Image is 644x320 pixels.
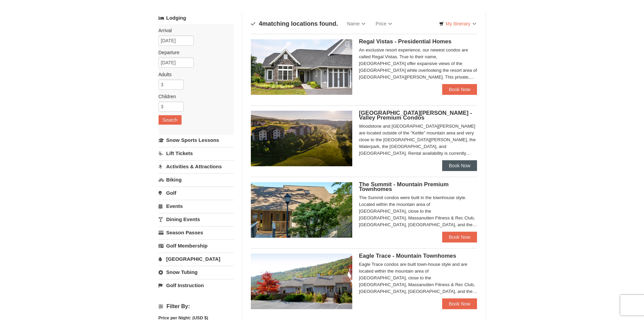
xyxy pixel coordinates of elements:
[159,200,234,212] a: Events
[371,17,397,30] a: Price
[159,27,229,34] label: Arrival
[159,49,229,56] label: Departure
[159,303,234,310] h4: Filter By:
[159,115,182,125] button: Search
[159,160,234,173] a: Activities & Attractions
[159,187,234,199] a: Golf
[251,182,352,238] img: 19219034-1-0eee7e00.jpg
[442,232,477,242] a: Book Now
[442,160,477,171] a: Book Now
[251,111,352,166] img: 19219041-4-ec11c166.jpg
[159,93,229,100] label: Children
[159,253,234,265] a: [GEOGRAPHIC_DATA]
[251,20,338,27] h4: matching locations found.
[359,194,477,228] div: The Summit condos were built in the townhouse style. Located within the mountain area of [GEOGRAP...
[159,266,234,278] a: Snow Tubing
[251,254,352,309] img: 19218983-1-9b289e55.jpg
[359,253,456,259] span: Eagle Trace - Mountain Townhomes
[359,110,472,121] span: [GEOGRAPHIC_DATA][PERSON_NAME] - Valley Premium Condos
[251,39,352,95] img: 19218991-1-902409a9.jpg
[159,12,234,24] a: Lodging
[159,134,234,146] a: Snow Sports Lessons
[359,261,477,295] div: Eagle Trace condos are built town-house style and are located within the mountain area of [GEOGRA...
[259,20,262,27] span: 4
[159,226,234,239] a: Season Passes
[359,38,452,45] span: Regal Vistas - Presidential Homes
[342,17,371,30] a: Name
[159,173,234,186] a: Biking
[435,19,480,29] a: My Itinerary
[359,47,477,81] div: An exclusive resort experience, our newest condos are called Regal Vistas. True to their name, [G...
[159,147,234,159] a: Lift Tickets
[159,71,229,78] label: Adults
[159,279,234,292] a: Golf Instruction
[442,84,477,95] a: Book Now
[359,123,477,157] div: Woodstone and [GEOGRAPHIC_DATA][PERSON_NAME] are located outside of the "Kettle" mountain area an...
[159,213,234,226] a: Dining Events
[442,298,477,309] a: Book Now
[159,239,234,252] a: Golf Membership
[359,181,449,192] span: The Summit - Mountain Premium Townhomes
